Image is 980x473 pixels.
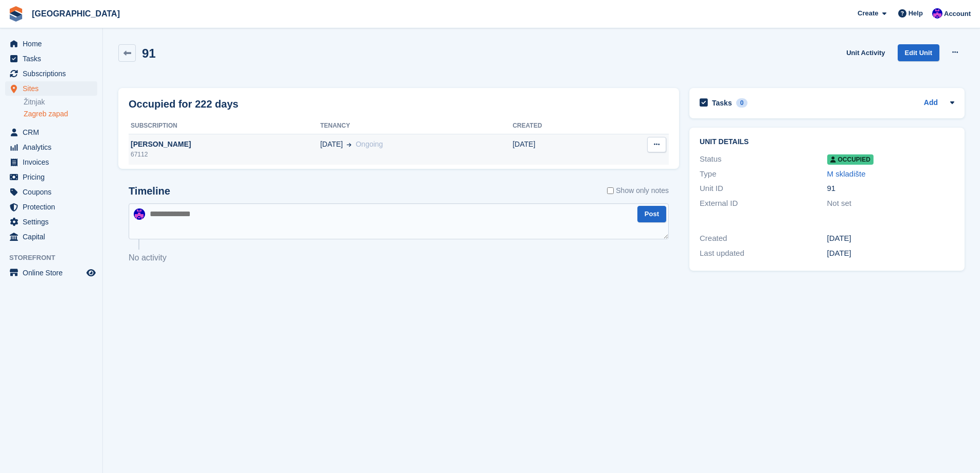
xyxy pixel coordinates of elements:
a: [GEOGRAPHIC_DATA] [28,5,124,22]
span: Coupons [23,185,84,199]
span: Sites [23,81,84,96]
img: stora-icon-8386f47178a22dfd0bd8f6a31ec36ba5ce8667c1dd55bd0f319d3a0aa187defe.svg [8,6,24,22]
div: Last updated [700,248,827,259]
div: Not set [827,198,954,209]
h2: 91 [142,46,156,60]
div: 67112 [129,150,320,159]
a: menu [5,125,97,139]
a: menu [5,81,97,96]
div: [DATE] [827,248,954,259]
a: Preview store [85,267,97,279]
a: Zagreb zapad [24,109,97,119]
a: Žitnjak [24,97,97,107]
th: Created [512,118,602,134]
a: M skladište [827,169,866,178]
div: Created [700,233,827,244]
span: Create [858,8,878,19]
div: 91 [827,183,954,195]
a: Add [924,97,938,109]
a: menu [5,37,97,51]
div: Type [700,168,827,180]
label: Show only notes [607,185,669,196]
a: menu [5,51,97,66]
td: [DATE] [512,134,602,165]
h2: Tasks [712,98,732,108]
p: No activity [129,252,669,264]
div: [PERSON_NAME] [129,139,320,150]
span: Pricing [23,170,84,184]
span: Ongoing [355,140,383,148]
a: menu [5,170,97,184]
span: Capital [23,230,84,244]
button: Post [637,206,666,223]
div: Unit ID [700,183,827,195]
span: Settings [23,215,84,229]
div: Status [700,153,827,165]
span: Home [23,37,84,51]
img: Ivan Gačić [134,208,145,220]
span: Account [944,9,971,19]
h2: Unit details [700,138,954,146]
a: menu [5,215,97,229]
h2: Timeline [129,185,170,197]
a: menu [5,200,97,214]
span: Tasks [23,51,84,66]
a: menu [5,266,97,280]
span: Analytics [23,140,84,154]
a: Edit Unit [898,44,939,61]
a: Unit Activity [842,44,889,61]
a: menu [5,140,97,154]
span: Help [908,8,923,19]
div: 0 [736,98,748,108]
a: menu [5,66,97,81]
h2: Occupied for 222 days [129,96,238,112]
span: Storefront [9,253,102,263]
div: [DATE] [827,233,954,244]
a: menu [5,155,97,169]
span: Online Store [23,266,84,280]
a: menu [5,185,97,199]
th: Subscription [129,118,320,134]
span: CRM [23,125,84,139]
span: Occupied [827,154,874,165]
span: Invoices [23,155,84,169]
span: Protection [23,200,84,214]
img: Ivan Gačić [932,8,942,19]
a: menu [5,230,97,244]
span: Subscriptions [23,66,84,81]
input: Show only notes [607,185,614,196]
div: External ID [700,198,827,209]
span: [DATE] [320,139,343,150]
th: Tenancy [320,118,512,134]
